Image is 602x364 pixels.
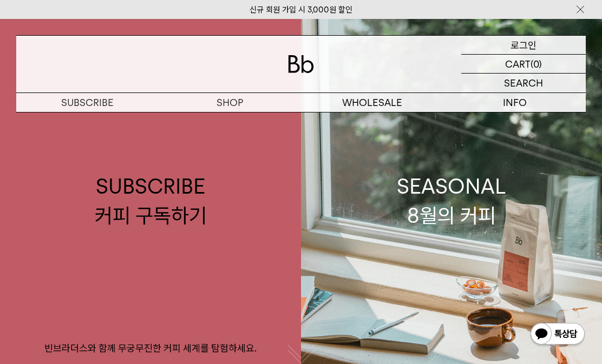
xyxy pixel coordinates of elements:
a: 로그인 [461,36,586,55]
div: SEASONAL 8월의 커피 [397,172,506,229]
img: 로고 [288,55,314,73]
p: WHOLESALE [301,93,443,112]
p: (0) [531,55,542,73]
p: INFO [443,93,586,112]
a: 신규 회원 가입 시 3,000원 할인 [250,5,352,15]
p: CART [505,55,531,73]
a: SHOP [159,93,301,112]
a: SUBSCRIBE [16,93,159,112]
a: CART (0) [461,55,586,74]
img: 카카오톡 채널 1:1 채팅 버튼 [529,322,586,348]
p: 로그인 [511,36,536,54]
div: SUBSCRIBE 커피 구독하기 [95,172,207,229]
p: SEARCH [504,74,543,92]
